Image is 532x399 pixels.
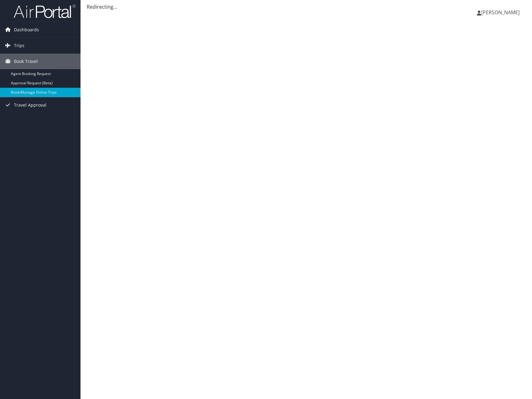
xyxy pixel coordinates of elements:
div: Redirecting... [87,3,526,11]
span: Travel Approval [14,97,46,113]
span: Dashboards [14,22,39,38]
a: [PERSON_NAME] [477,3,526,22]
span: Book Travel [14,54,38,69]
span: Trips [14,38,24,53]
span: [PERSON_NAME] [481,9,520,16]
img: airportal-logo.png [14,4,76,19]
